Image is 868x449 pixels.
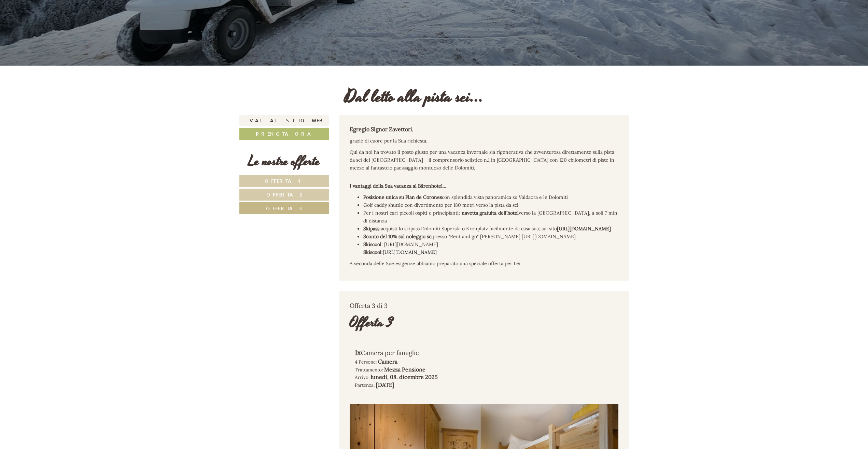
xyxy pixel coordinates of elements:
[557,226,611,232] strong: [URL][DOMAIN_NAME]
[363,233,576,240] span: presso "Rent and go" [PERSON_NAME] [URL][DOMAIN_NAME]
[371,373,438,380] b: lunedì, 08. dicembre 2025
[265,178,304,184] span: Offerta 1
[239,128,329,140] a: Prenota ora
[442,194,568,200] span: con splendida vista panoramica su Valdaora e le Dolomiti
[350,260,522,267] span: A seconda delle Sue esigenze abbiamo preparato una speciale offerta per Lei:
[345,88,484,107] h1: Dal letto alla pista sci...
[384,366,425,373] b: Mezza Pensione
[350,126,413,133] strong: Egregio Signor Zavettori
[350,138,427,144] span: grazie di cuore per la Sua richiesta.
[363,226,381,232] span: Skipass:
[239,115,329,126] a: Vai al sito web
[355,359,377,365] small: 4 Persone:
[355,348,474,358] div: Camera per famiglie
[363,194,442,200] span: Posizione unica su Plan de Corones
[350,149,614,171] span: Qui da noi ha trovato il posto giusto per una vacanza invernale sia rigenerativa che avventurosa ...
[363,233,433,240] strong: Sconto del 10% sul noleggio sci
[355,348,361,357] b: 1x
[355,367,383,373] small: Trattamento:
[355,382,375,388] small: Partenza:
[266,205,302,212] span: Offerta 3
[363,210,619,224] span: Per i nostri cari piccoli ospiti e principianti verso la [GEOGRAPHIC_DATA], a soli 7 min. di dist...
[239,152,329,171] div: Le nostre offerte
[363,241,381,247] strong: Skiscool
[412,126,413,133] em: ,
[350,313,394,332] div: Offerta 3
[363,202,518,208] span: Golf caddy shuttle con divertimento per 180 metri verso la pista da sci
[350,302,388,310] span: Offerta 3 di 3
[376,381,394,388] b: [DATE]
[363,241,438,255] span: : [URL][DOMAIN_NAME]
[363,249,383,255] strong: Skiscool:
[383,249,437,255] a: [URL][DOMAIN_NAME]
[350,183,446,189] strong: I vantaggi della Sua vacanza al Bärenhotel…
[355,374,369,380] small: Arrivo:
[266,191,302,198] span: Offerta 2
[459,210,519,216] strong: : navetta gratuita dell'hotel
[381,226,611,232] span: acquisti lo skipass Dolomiti Superski o Kronplatz facilmente da casa sua; sul sito
[378,358,397,365] b: Camera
